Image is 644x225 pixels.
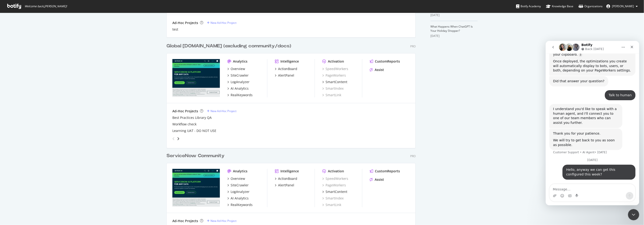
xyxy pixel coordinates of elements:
div: [DATE] [431,13,478,17]
a: SmartLink [322,203,341,207]
div: Global [DOMAIN_NAME] (excluding community/docs) [167,43,291,50]
a: Workflow check [172,122,196,127]
div: SmartContent [326,189,347,194]
div: Knowledge Base [546,4,574,9]
a: Global [DOMAIN_NAME] (excluding community/docs) [167,43,293,50]
div: SmartContent [326,80,347,84]
div: ActionBoard [278,67,297,71]
a: LogAnalyzer [227,80,250,84]
a: CustomReports [370,59,400,64]
div: Activation [328,169,344,174]
div: New Ad-Hoc Project [211,219,236,223]
a: Overview [227,67,245,71]
iframe: Intercom live chat [628,209,639,220]
div: angle-right [177,136,180,141]
div: AlertPanel [278,183,294,188]
div: RealKeywords [231,93,253,97]
div: New Ad-Hoc Project [211,21,236,25]
a: LogAnalyzer [227,189,250,194]
div: angle-left [171,135,177,143]
div: LogAnalyzer [231,80,250,84]
a: SmartContent [322,189,347,194]
a: SiteCrawler [227,73,249,78]
a: SmartIndex [322,86,344,91]
a: AI Analytics [227,196,249,201]
div: AlertPanel [278,73,294,78]
div: Assist [375,177,384,182]
a: SmartLink [322,93,341,97]
a: Overview [227,176,245,181]
div: CustomReports [375,59,400,64]
div: Ad-Hoc Projects [172,109,198,114]
div: LogAnalyzer [231,189,250,194]
a: Assist [370,177,384,182]
a: SmartContent [322,80,347,84]
a: Best Practices Library QA [172,115,212,120]
a: SpeedWorkers [322,67,348,71]
div: SiteCrawler [231,183,249,188]
a: New Ad-Hoc Project [207,21,236,25]
div: Analytics [233,169,247,174]
img: servicenow.com [172,59,220,97]
a: CustomReports [370,169,400,174]
div: SiteCrawler [231,73,249,78]
a: Learning UAT - DO NOT USE [172,129,216,133]
div: New Ad-Hoc Project [211,109,236,113]
div: AI Analytics [231,86,249,91]
a: SmartIndex [322,196,344,201]
span: Tim Manalo [612,4,634,8]
a: RealKeywords [227,93,253,97]
a: RealKeywords [227,203,253,207]
div: CustomReports [375,169,400,174]
div: Assist [375,68,384,72]
a: test [172,27,178,32]
div: PageWorkers [322,73,346,78]
a: PageWorkers [322,183,346,188]
iframe: Intercom live chat [546,41,639,205]
div: Organizations [579,4,603,9]
div: ServiceNow Community [167,153,225,159]
button: [PERSON_NAME] [603,3,642,10]
div: Analytics [233,59,247,64]
a: AI Analytics [227,86,249,91]
div: Intelligence [280,59,299,64]
div: ActionBoard [278,176,297,181]
a: ServiceNow Community [167,153,226,159]
div: SpeedWorkers [322,176,348,181]
a: AlertPanel [275,183,294,188]
a: ActionBoard [275,67,297,71]
div: Pro [410,154,416,158]
a: New Ad-Hoc Project [207,109,236,113]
